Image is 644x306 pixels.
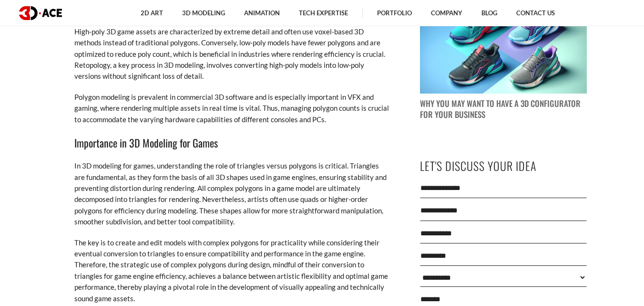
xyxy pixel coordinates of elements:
p: Why You May Want to Have a 3D Configurator for Your Business [420,98,587,120]
p: Polygon modeling is prevalent in commercial 3D software and is especially important in VFX and ga... [74,92,389,125]
p: In 3D modeling for games, understanding the role of triangles versus polygons is critical. Triang... [74,160,389,227]
p: Let's Discuss Your Idea [420,155,587,177]
h3: Importance in 3D Modeling for Games [74,135,389,151]
p: High-poly 3D game assets are characterized by extreme detail and often use voxel-based 3D methods... [74,26,389,82]
p: The key is to create and edit models with complex polygons for practicality while considering the... [74,237,389,304]
img: logo dark [19,6,62,20]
